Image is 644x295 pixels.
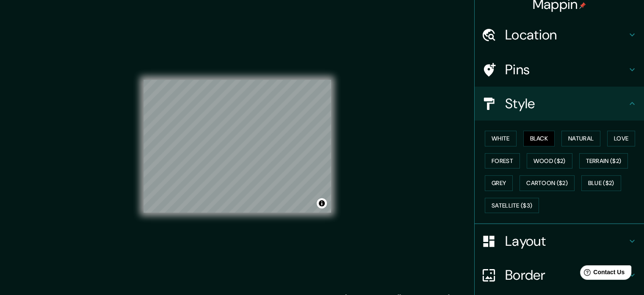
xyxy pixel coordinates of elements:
[144,80,331,213] canvas: Map
[505,26,627,43] h4: Location
[561,131,600,146] button: Natural
[505,267,627,284] h4: Border
[569,262,635,286] iframe: Help widget launcher
[581,175,621,191] button: Blue ($2)
[485,153,520,169] button: Forest
[485,198,539,214] button: Satellite ($3)
[505,233,627,250] h4: Layout
[579,153,628,169] button: Terrain ($2)
[485,175,513,191] button: Grey
[475,18,644,52] div: Location
[475,224,644,258] div: Layout
[523,131,555,146] button: Black
[475,53,644,87] div: Pins
[520,175,575,191] button: Cartoon ($2)
[317,198,327,208] button: Toggle attribution
[485,131,517,146] button: White
[579,2,586,9] img: pin-icon.png
[475,258,644,292] div: Border
[505,61,627,78] h4: Pins
[607,131,635,146] button: Love
[527,153,572,169] button: Wood ($2)
[475,87,644,121] div: Style
[505,95,627,112] h4: Style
